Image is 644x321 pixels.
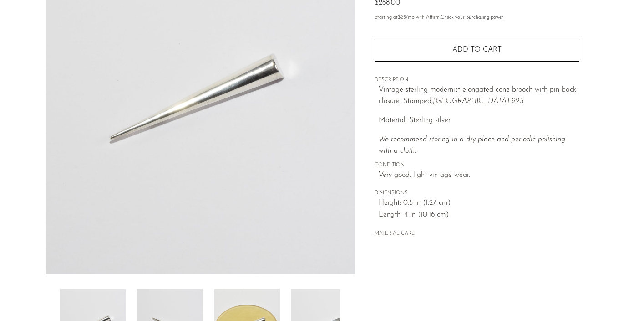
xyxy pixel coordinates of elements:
[433,98,525,105] em: [GEOGRAPHIC_DATA] 925.
[375,189,579,197] span: DIMENSIONS
[375,14,579,22] p: Starting at /mo with Affirm.
[375,38,579,62] button: Add to cart
[379,115,579,127] p: Material: Sterling silver.
[375,161,579,170] span: CONDITION
[379,136,565,155] i: We recommend storing in a dry place and periodic polishing with a cloth.
[375,76,579,84] span: DESCRIPTION
[379,170,579,181] span: Very good; light vintage wear.
[375,231,415,238] button: MATERIAL CARE
[379,209,579,221] span: Length: 4 in (10.16 cm)
[398,15,406,20] span: $25
[379,84,579,108] p: Vintage sterling modernist elongated cone brooch with pin-back closure. Stamped,
[441,15,503,20] a: Check your purchasing power - Learn more about Affirm Financing (opens in modal)
[379,197,579,209] span: Height: 0.5 in (1.27 cm)
[452,46,502,53] span: Add to cart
